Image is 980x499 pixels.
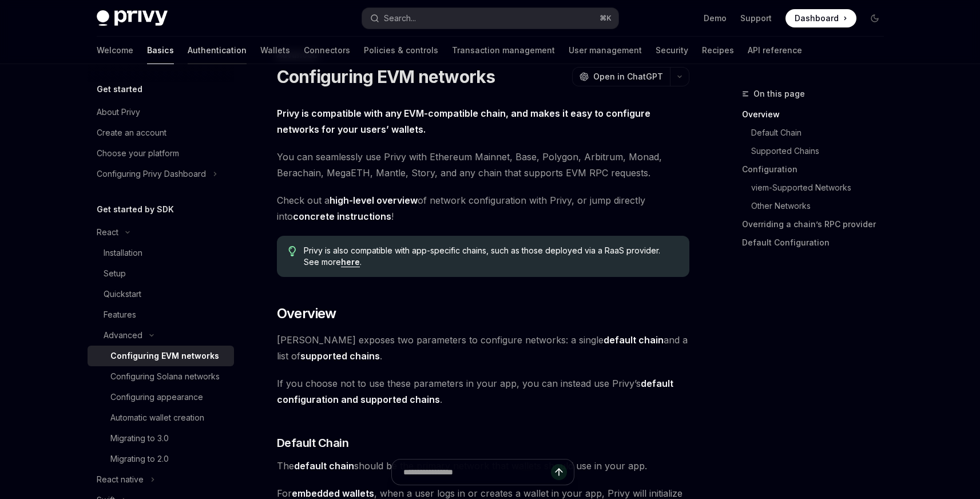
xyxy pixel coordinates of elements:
[88,102,234,122] a: About Privy
[88,304,234,325] a: Features
[277,304,336,323] span: Overview
[110,390,203,404] div: Configuring appearance
[742,179,893,197] a: viem-Supported Networks
[304,245,677,268] span: Privy is also compatible with app-specific chains, such as those deployed via a RaaS provider. Se...
[88,284,234,304] a: Quickstart
[88,325,234,346] button: Advanced
[97,473,144,486] div: React native
[88,407,234,428] a: Automatic wallet creation
[110,431,169,445] div: Migrating to 3.0
[88,346,234,366] a: Configuring EVM networks
[88,366,234,387] a: Configuring Solana networks
[97,167,206,181] div: Configuring Privy Dashboard
[188,37,247,64] a: Authentication
[702,37,734,64] a: Recipes
[260,37,290,64] a: Wallets
[742,215,893,233] a: Overriding a chain’s RPC provider
[104,328,142,342] div: Advanced
[740,13,772,24] a: Support
[593,71,663,82] span: Open in ChatGPT
[748,37,802,64] a: API reference
[97,82,142,96] h5: Get started
[600,14,612,23] span: ⌘ K
[97,10,168,26] img: dark logo
[147,37,174,64] a: Basics
[277,435,349,451] span: Default Chain
[110,411,204,425] div: Automatic wallet creation
[88,263,234,284] a: Setup
[604,334,664,346] a: default chain
[364,37,438,64] a: Policies & controls
[742,233,893,252] a: Default Configuration
[742,160,893,179] a: Configuration
[110,349,219,363] div: Configuring EVM networks
[300,350,380,362] a: supported chains
[384,11,416,25] div: Search...
[277,375,689,407] span: If you choose not to use these parameters in your app, you can instead use Privy’s .
[110,452,169,466] div: Migrating to 2.0
[88,387,234,407] a: Configuring appearance
[277,66,495,87] h1: Configuring EVM networks
[104,287,141,301] div: Quickstart
[572,67,670,86] button: Open in ChatGPT
[300,350,380,362] strong: supported chains
[104,267,126,280] div: Setup
[88,222,234,243] button: React
[551,464,567,480] button: Send message
[88,143,234,164] a: Choose your platform
[795,13,839,24] span: Dashboard
[742,105,893,124] a: Overview
[88,449,234,469] a: Migrating to 2.0
[452,37,555,64] a: Transaction management
[97,203,174,216] h5: Get started by SDK
[97,105,140,119] div: About Privy
[97,225,118,239] div: React
[656,37,688,64] a: Security
[97,37,133,64] a: Welcome
[341,257,360,267] a: here
[104,246,142,260] div: Installation
[288,246,296,256] svg: Tip
[569,37,642,64] a: User management
[742,124,893,142] a: Default Chain
[110,370,220,383] div: Configuring Solana networks
[330,195,418,207] a: high-level overview
[304,37,350,64] a: Connectors
[88,164,234,184] button: Configuring Privy Dashboard
[104,308,136,322] div: Features
[88,428,234,449] a: Migrating to 3.0
[742,197,893,215] a: Other Networks
[88,243,234,263] a: Installation
[277,149,689,181] span: You can seamlessly use Privy with Ethereum Mainnet, Base, Polygon, Arbitrum, Monad, Berachain, Me...
[753,87,805,101] span: On this page
[742,142,893,160] a: Supported Chains
[785,9,856,27] a: Dashboard
[97,146,179,160] div: Choose your platform
[704,13,727,24] a: Demo
[403,460,551,485] input: Ask a question...
[97,126,166,140] div: Create an account
[88,469,234,490] button: React native
[277,108,650,135] strong: Privy is compatible with any EVM-compatible chain, and makes it easy to configure networks for yo...
[293,211,391,223] a: concrete instructions
[88,122,234,143] a: Create an account
[362,8,618,29] button: Search...⌘K
[277,192,689,224] span: Check out a of network configuration with Privy, or jump directly into !
[277,332,689,364] span: [PERSON_NAME] exposes two parameters to configure networks: a single and a list of .
[866,9,884,27] button: Toggle dark mode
